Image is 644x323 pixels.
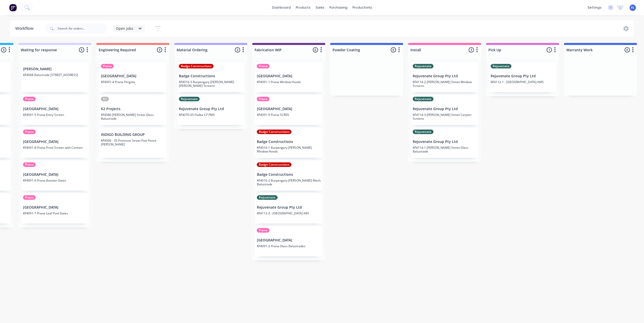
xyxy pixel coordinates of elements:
[101,107,165,111] p: K2 Projects
[327,4,350,11] div: purchasing
[489,62,556,92] div: RejuvenateRejuvenate Group Pty LtdKF4112-1 - [GEOGRAPHIC_DATA] AMS
[257,146,321,153] p: KF4016-1 Burpengary [PERSON_NAME] Window Hoods
[23,107,87,111] p: [GEOGRAPHIC_DATA]
[101,80,165,84] p: KF4091-4 Prana Pergola
[255,226,323,256] div: Prana[GEOGRAPHIC_DATA]KF4091-2 Prana Glass Balustrades
[413,130,433,134] div: Rejuvenate
[23,67,87,71] p: [PERSON_NAME]
[413,113,476,120] p: KF4114-3 [PERSON_NAME] Street Carport Screens
[257,205,321,210] p: Rejuvenate Group Pty Ltd
[257,130,292,134] div: Badge Constructions
[257,107,321,111] p: [GEOGRAPHIC_DATA]
[23,195,36,200] div: Prana
[116,26,133,31] span: Open Jobs
[21,160,89,191] div: Prana[GEOGRAPHIC_DATA]KF4091-6 Prana Booster Gates
[21,95,89,125] div: Prana[GEOGRAPHIC_DATA]KF4091-5 Prana Entry Screen
[21,62,89,92] div: [PERSON_NAME]KF4068 Balustrade [STREET_ADDRESS]
[23,172,87,177] p: [GEOGRAPHIC_DATA]
[23,162,36,167] div: Prana
[15,26,36,32] div: Workflow
[179,113,243,117] p: KF4070-05 Pialba CP PMS
[177,95,245,125] div: RejuvenateRejuvenate Group Pty LtdKF4070-05 Pialba CP PMS
[99,62,167,92] div: Prana[GEOGRAPHIC_DATA]KF4091-4 Prana Pergola
[491,80,554,84] p: KF4112-1 - [GEOGRAPHIC_DATA] AMS
[23,140,87,144] p: [GEOGRAPHIC_DATA]
[23,130,36,134] div: Prana
[101,139,165,146] p: KF4006 - 35 Primrose Street Pool Fence [PERSON_NAME]
[585,4,604,11] div: settings
[257,228,269,233] div: Prana
[101,97,109,101] div: K2
[413,74,476,78] p: Rejuvenate Group Pty Ltd
[631,5,635,10] span: AL
[21,128,89,158] div: Prana[GEOGRAPHIC_DATA]KF4091-8 Prana Front Screen with Coreten
[255,95,323,125] div: Prana[GEOGRAPHIC_DATA]KF4091-9 Prana SCR05
[413,146,476,153] p: KF4114-1 [PERSON_NAME] Street Glass Balustrade
[257,113,321,117] p: KF4091-9 Prana SCR05
[255,128,323,158] div: Badge ConstructionsBadge ConstructionsKF4016-1 Burpengary [PERSON_NAME] Window Hoods
[179,80,243,88] p: KF4016-3 Burpengary [PERSON_NAME] [PERSON_NAME] Screens
[23,113,87,117] p: KF4091-5 Prana Entry Screen
[257,211,321,215] p: KF4112-2 - [GEOGRAPHIC_DATA] ABS
[257,140,321,144] p: Badge Constructions
[413,140,476,144] p: Rejuvenate Group Pty Ltd
[257,74,321,78] p: [GEOGRAPHIC_DATA]
[257,64,269,68] div: Prana
[179,64,214,68] div: Badge Constructions
[101,64,114,68] div: Prana
[255,160,323,191] div: Badge ConstructionsBadge ConstructionsKF4016-2 Burpengary [PERSON_NAME] Mesh Balustrade
[179,97,200,101] div: Rejuvenate
[21,193,89,223] div: Prana[GEOGRAPHIC_DATA]KF4091-7 Prana Leaf Pool Gates
[293,4,313,11] div: products
[269,4,293,11] a: dashboard
[257,172,321,177] p: Badge Constructions
[413,97,433,101] div: Rejuvenate
[257,179,321,186] p: KF4016-2 Burpengary [PERSON_NAME] Mesh Balustrade
[23,97,36,101] div: Prana
[257,238,321,242] p: [GEOGRAPHIC_DATA]
[255,193,323,223] div: RejuvenateRejuvenate Group Pty LtdKF4112-2 - [GEOGRAPHIC_DATA] ABS
[491,64,511,68] div: Rejuvenate
[101,113,165,120] p: KF4080 [PERSON_NAME] Street Glass Balustrade
[491,74,554,78] p: Rejuvenate Group Pty Ltd
[411,128,479,158] div: RejuvenateRejuvenate Group Pty LtdKF4114-1 [PERSON_NAME] Street Glass Balustrade
[257,162,292,167] div: Badge Constructions
[255,62,323,92] div: Prana[GEOGRAPHIC_DATA]KF4091-1 Prana Window Hoods
[9,4,17,11] img: Factory
[101,74,165,78] p: [GEOGRAPHIC_DATA]
[257,80,321,84] p: KF4091-1 Prana Window Hoods
[23,73,87,77] p: KF4068 Balustrade [STREET_ADDRESS]
[313,4,327,11] div: sales
[23,205,87,210] p: [GEOGRAPHIC_DATA]
[257,97,269,101] div: Prana
[177,62,245,92] div: Badge ConstructionsBadge ConstructionsKF4016-3 Burpengary [PERSON_NAME] [PERSON_NAME] Screens
[99,128,167,158] div: INDIGO BUILDING GROUPKF4006 - 35 Primrose Street Pool Fence [PERSON_NAME]
[23,211,87,215] p: KF4091-7 Prana Leaf Pool Gates
[23,179,87,182] p: KF4091-6 Prana Booster Gates
[179,107,243,111] p: Rejuvenate Group Pty Ltd
[257,244,321,248] p: KF4091-2 Prana Glass Balustrades
[257,195,278,200] div: Rejuvenate
[413,107,476,111] p: Rejuvenate Group Pty Ltd
[413,80,476,88] p: KF4114-2 [PERSON_NAME] Street Window Screens
[179,74,243,78] p: Badge Constructions
[411,62,479,92] div: RejuvenateRejuvenate Group Pty LtdKF4114-2 [PERSON_NAME] Street Window Screens
[99,95,167,125] div: K2K2 ProjectsKF4080 [PERSON_NAME] Street Glass Balustrade
[413,64,433,68] div: Rejuvenate
[58,23,108,34] input: Search for orders...
[350,4,375,11] div: productivity
[23,146,87,150] p: KF4091-8 Prana Front Screen with Coreten
[411,95,479,125] div: RejuvenateRejuvenate Group Pty LtdKF4114-3 [PERSON_NAME] Street Carport Screens
[101,133,165,137] p: INDIGO BUILDING GROUP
